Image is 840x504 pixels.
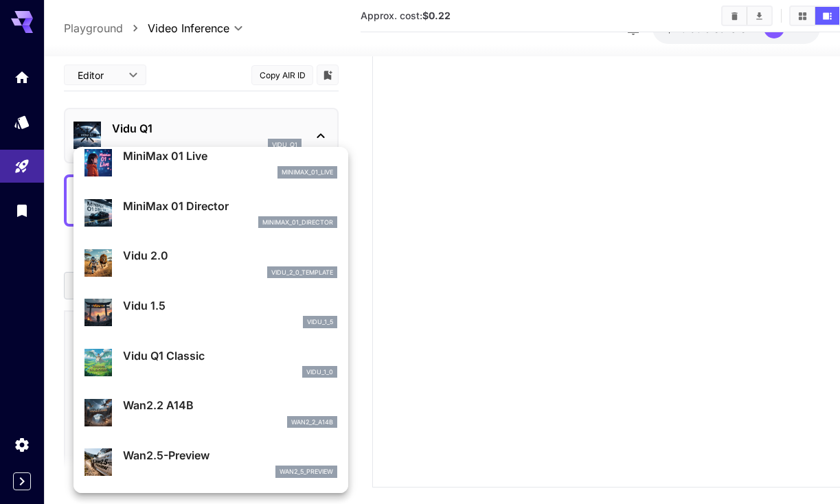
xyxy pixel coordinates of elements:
p: vidu_1_0 [306,367,333,377]
p: Wan2.2 A14B [123,397,337,413]
p: MiniMax 01 Director [123,198,337,214]
p: wan2_5_preview [280,467,333,477]
p: minimax_01_director [262,218,333,227]
p: vidu_2_0_template [271,268,333,277]
div: Wan2.2 A14Bwan2_2_a14b [84,391,337,433]
div: Wan2.5-Previewwan2_5_preview [84,442,337,483]
div: Vidu 1.5vidu_1_5 [84,292,337,334]
div: Vidu Q1 Classicvidu_1_0 [84,342,337,384]
p: wan2_2_a14b [291,417,333,427]
div: MiniMax 01 Liveminimax_01_live [84,142,337,184]
p: Wan2.5-Preview [123,447,337,463]
div: Vidu 2.0vidu_2_0_template [84,242,337,284]
p: MiniMax 01 Live [123,148,337,164]
p: vidu_1_5 [307,317,333,327]
p: Vidu 2.0 [123,247,337,264]
p: Vidu 1.5 [123,297,337,314]
p: Vidu Q1 Classic [123,347,337,364]
div: MiniMax 01 Directorminimax_01_director [84,192,337,234]
p: minimax_01_live [282,168,333,177]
